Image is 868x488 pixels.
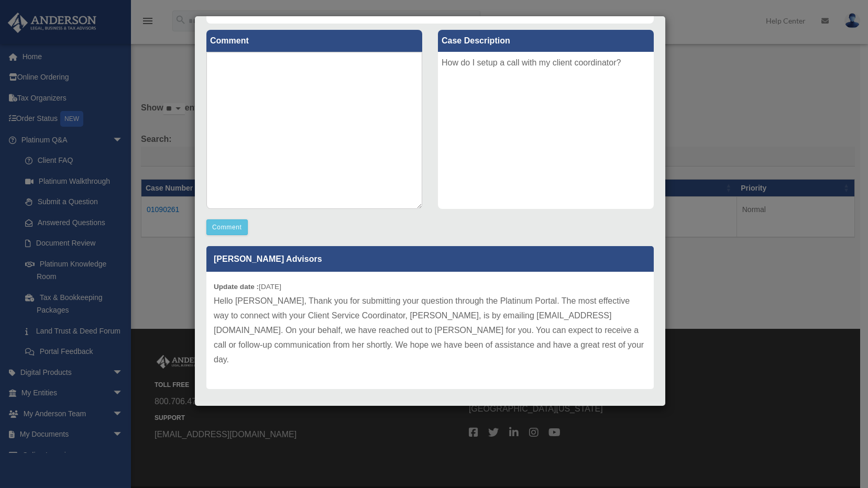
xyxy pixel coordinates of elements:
[214,294,646,367] p: Hello [PERSON_NAME], Thank you for submitting your question through the Platinum Portal. The most...
[438,52,654,209] div: How do I setup a call with my client coordinator?
[438,30,654,52] label: Case Description
[214,283,259,291] b: Update date :
[206,246,654,272] p: [PERSON_NAME] Advisors
[206,30,422,52] label: Comment
[214,283,281,291] small: [DATE]
[206,219,248,235] button: Comment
